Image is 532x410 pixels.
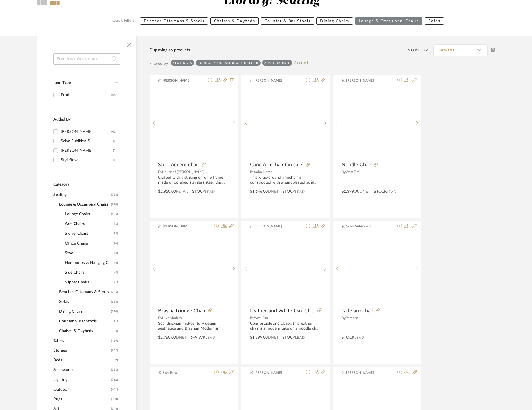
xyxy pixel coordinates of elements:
[158,162,199,168] span: Steel Accent chair
[268,190,279,194] span: DNET
[113,356,118,365] span: (29)
[111,200,118,209] span: (210)
[342,308,374,314] span: Jade armchair
[173,61,188,65] div: Seating
[254,316,268,320] span: West Elm
[113,146,116,155] div: (2)
[111,297,118,306] span: (158)
[205,190,215,194] span: Lead
[65,248,113,258] span: Stool
[149,60,168,67] div: Filtered by
[111,190,118,199] span: (758)
[295,190,305,194] span: Lead
[114,278,118,287] span: (1)
[113,326,118,336] span: (24)
[250,308,315,314] span: Leather and White Oak Chair
[53,385,110,394] span: Outdoor
[53,117,71,121] span: Added By
[192,189,205,195] span: STOCK
[59,316,111,326] span: Counter & Bar Stools
[163,224,199,229] span: [PERSON_NAME]
[65,268,113,277] span: Side Chairs
[53,53,120,65] input: Search within 46 results
[205,336,215,340] span: Lead
[294,61,308,66] a: Clear All
[65,238,111,248] span: Office Chairs
[264,61,286,65] div: Arm Chairs
[158,190,176,194] span: $2,950.00
[113,137,116,146] div: (2)
[346,170,360,174] span: West Elm
[346,370,382,375] span: [PERSON_NAME]
[342,335,354,341] span: STOCK
[254,170,272,174] span: Soho Home
[210,17,259,25] button: Chaises & Daybeds
[109,17,138,25] label: Quick Filters
[61,155,113,165] div: StyleRow
[53,375,110,385] span: Lighting
[176,336,187,340] span: DNET
[113,317,118,326] span: (41)
[113,219,118,228] span: (46)
[59,326,111,336] span: Chaises & Daybeds
[59,200,110,209] span: Lounge & Occasional Chairs
[111,210,118,219] span: (105)
[158,321,229,331] div: Scandinavian mid-century design aesthetics and Brazilian Modernism meet on the low-lying Brasilia...
[111,336,118,345] span: (469)
[158,175,229,185] div: Crafted with a striking chrome frame made of polished stainless steel, this unique accent chair o...
[158,170,162,174] span: By
[254,370,290,375] span: [PERSON_NAME]
[53,190,110,200] span: Seating
[53,81,71,85] span: Item Type
[111,365,118,374] span: (856)
[53,394,110,404] span: Rugs
[250,175,321,185] div: This wrap-around armchair is constructed with a sandblasted solid oak frame for a lived-in feel w...
[113,239,118,248] span: (16)
[111,385,118,394] span: (401)
[250,336,268,340] span: $1,399.00
[65,258,113,268] span: Hammocks & Hanging Chairs
[59,307,110,316] span: Dining Chairs
[342,170,346,174] span: By
[408,47,433,53] div: Sort By
[53,365,110,375] span: Accessories
[250,321,321,331] div: Comfortable and classy, this leather chair is a modern take on a noodle chair, with a low profile.
[198,61,254,65] div: Lounge & Occasional Chairs
[359,190,370,194] span: DNET
[261,17,314,25] button: Counter & Bar Stools
[162,316,182,320] span: Hive Modern
[114,268,118,277] span: (2)
[140,17,208,25] button: Benches Ottomans & Stools
[111,395,118,404] span: (320)
[355,17,422,25] button: Lounge & Occasional Chairs
[250,170,254,174] span: By
[61,90,111,100] div: Product
[61,146,113,155] div: [PERSON_NAME]
[282,335,295,341] span: STOCK
[158,308,206,314] span: Brasilia Lounge Chair
[342,316,346,320] span: By
[346,224,382,229] span: Selva Subikksa S
[61,127,111,136] div: [PERSON_NAME]
[425,17,444,25] button: Sofas
[111,127,116,136] div: (41)
[250,190,268,194] span: $1,646.00
[250,316,254,320] span: By
[111,287,118,297] span: (205)
[65,229,111,238] span: Swivel Chairs
[158,316,162,320] span: By
[295,336,305,340] span: Lead
[59,287,110,297] span: Benches Ottomans & Stools
[53,346,110,355] span: Storage
[111,375,118,384] span: (782)
[111,90,116,100] div: (46)
[149,47,190,53] div: Displaying 46 products
[163,78,199,83] span: [PERSON_NAME]
[282,189,295,195] span: STOCK
[162,170,205,174] span: House of [PERSON_NAME]
[53,182,69,187] span: Category
[65,219,111,229] span: Arm Chairs
[250,162,304,168] span: Cane Armchair (on sale)
[346,78,382,83] span: [PERSON_NAME]
[342,190,359,194] span: $1,399.00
